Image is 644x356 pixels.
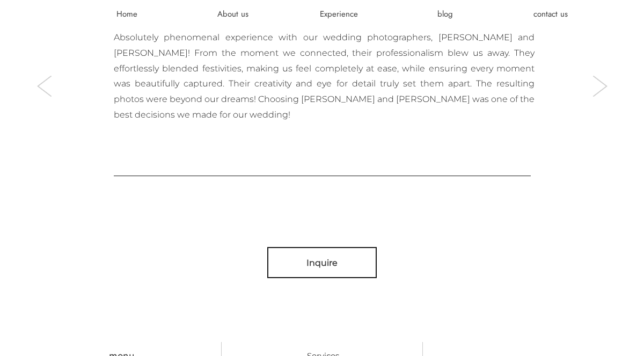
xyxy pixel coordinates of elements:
a: Inquire [290,257,354,268]
a: Home [94,9,159,19]
a: contact us [518,9,583,19]
b: Inquire [306,258,338,268]
p: Absolutely phenomenal experience with our wedding photographers, [PERSON_NAME] and [PERSON_NAME]!... [114,30,535,156]
a: Experience [306,9,371,19]
a: About us [201,9,265,19]
a: blog [413,9,477,19]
